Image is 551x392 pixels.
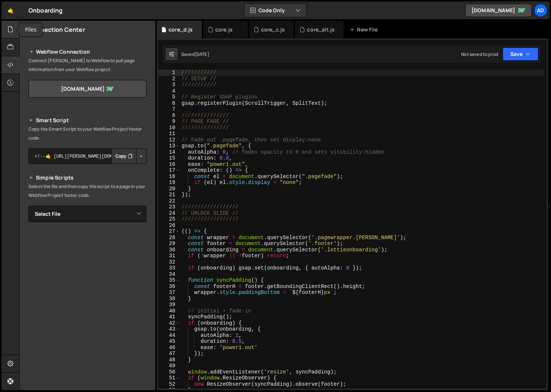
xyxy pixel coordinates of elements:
div: 17 [158,167,180,174]
div: 12 [158,137,180,143]
div: 39 [158,302,180,308]
div: Saved [181,51,209,57]
div: 7 [158,106,180,113]
div: 37 [158,289,180,296]
div: 29 [158,241,180,247]
iframe: YouTube video player [28,234,147,301]
div: 13 [158,143,180,149]
div: Button group with nested dropdown [111,148,146,164]
div: 8 [158,113,180,119]
div: 47 [158,351,180,357]
div: 41 [158,314,180,320]
div: 40 [158,308,180,314]
div: 48 [158,357,180,363]
div: core_d.js [169,26,193,33]
div: core.js [215,26,233,33]
button: Code Only [244,4,307,17]
div: 52 [158,381,180,388]
div: 27 [158,228,180,235]
div: Not saved to prod [461,51,498,57]
div: 9 [158,118,180,125]
div: 20 [158,186,180,192]
div: 32 [158,259,180,265]
div: 33 [158,265,180,271]
div: 5 [158,94,180,100]
div: 51 [158,375,180,381]
div: 19 [158,180,180,186]
a: [DOMAIN_NAME] [28,80,146,98]
div: 16 [158,161,180,168]
div: 26 [158,222,180,229]
div: 10 [158,125,180,131]
h2: Webflow Connection [28,47,146,56]
div: 2 [158,76,180,82]
div: 42 [158,320,180,326]
div: 11 [158,131,180,137]
div: 49 [158,363,180,369]
div: 21 [158,192,180,198]
div: 25 [158,216,180,222]
div: [DATE] [195,51,209,57]
div: 31 [158,253,180,259]
h2: Connection Center [28,26,85,34]
div: 15 [158,155,180,161]
div: 18 [158,174,180,180]
iframe: YouTube video player [28,306,147,372]
div: 50 [158,369,180,375]
div: 38 [158,296,180,302]
div: 4 [158,88,180,94]
div: 34 [158,271,180,278]
div: 36 [158,284,180,290]
div: 44 [158,332,180,339]
p: Copy the Smart Script to your Webflow Project footer code. [28,125,146,143]
div: Onboarding [28,6,63,15]
div: 35 [158,277,180,284]
div: core_c.js [261,26,285,33]
a: 🤙 [1,1,20,19]
div: 43 [158,326,180,332]
a: [DOMAIN_NAME] [465,4,532,17]
div: New File [349,26,381,33]
div: 46 [158,345,180,351]
a: Ad [534,4,547,17]
div: 1 [158,70,180,76]
p: Connect [PERSON_NAME] to Webflow to pull page information from your Webflow project [28,56,146,74]
div: 23 [158,204,180,210]
textarea: <!--🤙 [URL][PERSON_NAME][DOMAIN_NAME]> <script>document.addEventListener("DOMContentLoaded", func... [28,148,146,164]
button: Copy [111,148,136,164]
div: 3 [158,82,180,88]
div: 14 [158,149,180,155]
h2: Simple Scripts [28,173,146,182]
div: 6 [158,100,180,107]
div: 24 [158,210,180,217]
p: Select the file and then copy the script to a page in your Webflow Project footer code. [28,182,146,200]
div: 28 [158,235,180,241]
h2: Smart Script [28,116,146,125]
div: Files [19,23,43,37]
div: 22 [158,198,180,204]
div: core_alt.js [307,26,335,33]
div: 30 [158,247,180,253]
button: Save [503,47,538,61]
div: 45 [158,338,180,345]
